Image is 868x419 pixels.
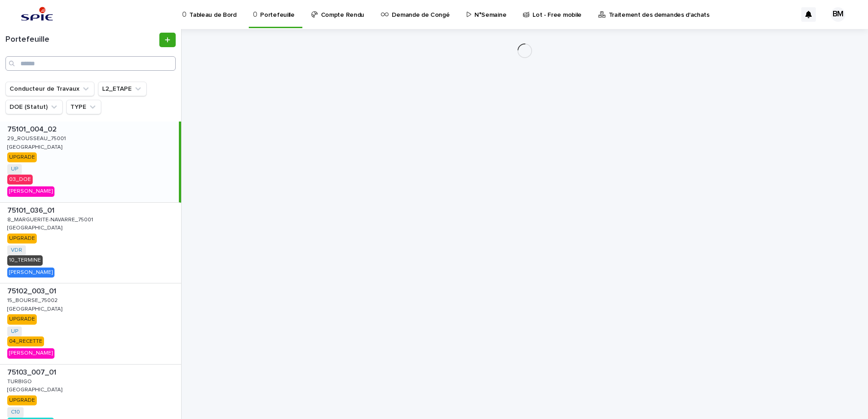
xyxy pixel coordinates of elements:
[11,328,18,335] a: UP
[7,152,37,162] div: UPGRADE
[7,215,95,223] p: 8_MARGUERITE-NAVARRE_75001
[98,82,147,96] button: L2_ETAPE
[7,255,43,265] div: 10_TERMINE
[7,348,54,358] div: [PERSON_NAME]
[5,100,63,114] button: DOE (Statut)
[66,100,101,114] button: TYPE
[11,409,20,415] a: C10
[7,268,54,278] div: [PERSON_NAME]
[5,56,176,71] input: Search
[7,395,37,405] div: UPGRADE
[7,175,33,185] div: 03_DOE
[5,82,94,96] button: Conducteur de Travaux
[5,35,158,45] h1: Portefeuille
[7,205,56,215] p: 75101_036_01
[7,296,59,304] p: 15_BOURSE_75002
[7,186,54,196] div: [PERSON_NAME]
[7,134,68,142] p: 29_ROUSSEAU_75001
[18,5,56,24] img: svstPd6MQfCT1uX1QGkG
[11,166,18,172] a: UP
[7,123,59,134] p: 75101_004_02
[7,385,64,393] p: [GEOGRAPHIC_DATA]
[831,7,845,22] div: BM
[7,336,44,346] div: 04_RECETTE
[11,247,22,253] a: VDR
[7,285,58,296] p: 75102_003_01
[7,142,64,151] p: [GEOGRAPHIC_DATA]
[7,234,37,244] div: UPGRADE
[7,377,34,385] p: TURBIGO
[7,314,37,324] div: UPGRADE
[7,223,64,231] p: [GEOGRAPHIC_DATA]
[7,304,64,312] p: [GEOGRAPHIC_DATA]
[7,366,58,377] p: 75103_007_01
